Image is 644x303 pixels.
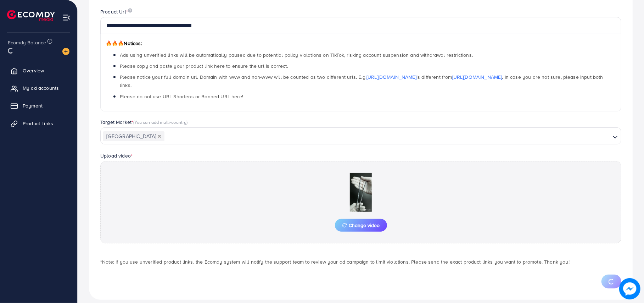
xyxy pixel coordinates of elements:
[23,84,59,92] span: My ad accounts
[120,93,243,100] span: Please do not use URL Shortens or Banned URL here!
[103,131,164,141] span: [GEOGRAPHIC_DATA]
[100,8,132,15] label: Product Url
[120,73,603,89] span: Please notice your full domain url. Domain with www and non-www will be counted as two different ...
[335,219,387,232] button: Change video
[23,120,53,127] span: Product Links
[62,48,69,55] img: image
[366,73,416,81] a: [URL][DOMAIN_NAME]
[342,223,380,228] span: Change video
[5,116,72,131] a: Product Links
[8,39,46,46] span: Ecomdy Balance
[165,131,610,142] input: Search for option
[128,8,132,13] img: image
[100,127,621,144] div: Search for option
[62,13,71,22] img: menu
[120,51,473,59] span: Ads using unverified links will be automatically paused due to potential policy violations on Tik...
[106,40,124,47] span: 🔥🔥🔥
[7,10,55,21] img: logo
[23,67,44,74] span: Overview
[452,73,502,81] a: [URL][DOMAIN_NAME]
[325,173,396,212] img: Preview Image
[5,99,72,113] a: Payment
[158,134,161,138] button: Deselect Pakistan
[619,278,640,299] img: image
[133,119,187,125] span: (You can add multi-country)
[5,81,72,95] a: My ad accounts
[106,40,142,47] span: Notices:
[23,102,43,109] span: Payment
[100,258,621,266] p: *Note: If you use unverified product links, the Ecomdy system will notify the support team to rev...
[100,152,133,159] label: Upload video
[120,62,288,70] span: Please copy and paste your product link here to ensure the url is correct.
[100,119,188,126] label: Target Market
[5,64,72,78] a: Overview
